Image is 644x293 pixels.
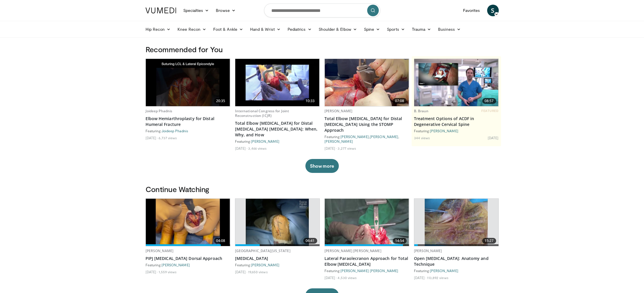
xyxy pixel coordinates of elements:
[340,269,399,273] a: [PERSON_NAME] [PERSON_NAME]
[248,146,267,151] li: 3,466 views
[146,108,173,113] a: Joideep Phadnis
[162,263,190,267] a: [PERSON_NAME]
[251,139,279,143] a: [PERSON_NAME]
[324,146,337,151] li: [DATE]
[430,269,458,273] a: [PERSON_NAME]
[214,98,228,104] span: 20:35
[414,108,429,113] a: B. Braun
[393,238,407,244] span: 14:54
[264,3,380,17] input: Search topics, interventions
[414,256,499,267] a: Open [MEDICAL_DATA]: Anatomy and Technique
[487,5,499,16] a: S
[146,59,230,106] a: 20:35
[488,135,499,140] li: [DATE]
[324,116,409,133] a: Total Elbow [MEDICAL_DATA] for Distal [MEDICAL_DATA] Using the STOMP Approach
[325,199,409,246] img: fde2b368-6011-4921-85b8-b279478f60f7.620x360_q85_upscale.jpg
[146,59,230,106] img: 0093eea9-15b4-4f40-b69c-133d19b026a0.620x360_q85_upscale.jpg
[414,268,499,273] div: Featuring:
[414,59,498,106] img: 009a77ed-cfd7-46ce-89c5-e6e5196774e0.620x360_q85_upscale.jpg
[146,45,499,54] h3: Recommended for You
[482,98,496,104] span: 08:57
[324,248,381,253] a: [PERSON_NAME] [PERSON_NAME]
[248,270,268,274] li: 19,650 views
[235,256,320,261] a: [MEDICAL_DATA]
[324,139,353,143] a: [PERSON_NAME]
[340,135,369,139] a: [PERSON_NAME]
[235,59,320,106] a: 10:33
[235,120,320,138] a: Total Elbow [MEDICAL_DATA] for Distal [MEDICAL_DATA] [MEDICAL_DATA]: When, Why, and How
[146,185,499,194] h3: Continue Watching
[430,129,458,133] a: [PERSON_NAME]
[435,23,464,35] a: Business
[408,23,435,35] a: Trauma
[159,135,177,140] li: 6,737 views
[414,199,498,246] a: 15:27
[235,248,290,253] a: [GEOGRAPHIC_DATA][US_STATE]
[284,23,315,35] a: Pediatrics
[235,146,247,151] li: [DATE]
[174,23,210,35] a: Knee Recon
[235,263,320,267] div: Featuring:
[324,134,409,144] div: Featuring: , ,
[235,59,320,106] img: bb11d7e0-bcb0-42e9-be0c-2ca577896997.620x360_q85_upscale.jpg
[393,98,407,104] span: 07:08
[414,248,442,253] a: [PERSON_NAME]
[159,270,177,274] li: 1,559 views
[146,116,230,127] a: Elbow Hemiarthroplasty for Distal Humeral Fracture
[146,8,176,13] img: VuMedi Logo
[303,238,317,244] span: 06:41
[251,263,279,267] a: [PERSON_NAME]
[414,275,426,280] li: [DATE]
[146,270,158,274] li: [DATE]
[210,23,247,35] a: Foot & Ankle
[324,256,409,267] a: Lateral Paraolecranon Approach for Total Elbow [MEDICAL_DATA]
[212,5,239,16] a: Browse
[146,199,230,246] a: 04:08
[235,139,320,144] div: Featuring:
[146,199,230,246] img: 1eca4479-a6c0-4d09-931c-e657b4838df8.620x360_q85_upscale.jpg
[246,199,309,246] img: 38827_0000_3.png.620x360_q85_upscale.jpg
[414,129,499,133] div: Featuring:
[325,199,409,246] a: 14:54
[324,268,409,273] div: Featuring:
[142,23,174,35] a: Hip Recon
[325,59,409,106] img: 1ae5a66b-636f-4f0b-a4f2-e8d4894cda8b.620x360_q85_upscale.jpg
[338,146,356,151] li: 3,277 views
[481,109,498,113] span: FEATURED
[482,238,496,244] span: 15:27
[180,5,213,16] a: Specialties
[425,199,488,246] img: Bindra_-_open_carpal_tunnel_2.png.620x360_q85_upscale.jpg
[370,135,398,139] a: [PERSON_NAME]
[324,108,353,113] a: [PERSON_NAME]
[315,23,360,35] a: Shoulder & Elbow
[383,23,408,35] a: Sports
[235,199,320,246] a: 06:41
[247,23,284,35] a: Hand & Wrist
[146,256,230,261] a: PIPJ [MEDICAL_DATA] Dorsal Approach
[235,270,247,274] li: [DATE]
[305,159,339,173] button: Show more
[146,263,230,267] div: Featuring:
[303,98,317,104] span: 10:33
[338,275,357,280] li: 4,530 views
[146,135,158,140] li: [DATE]
[460,5,484,16] a: Favorites
[360,23,383,35] a: Spine
[146,248,174,253] a: [PERSON_NAME]
[146,129,230,133] div: Featuring:
[414,135,430,140] li: 344 views
[324,275,337,280] li: [DATE]
[214,238,228,244] span: 04:08
[325,59,409,106] a: 07:08
[162,129,189,133] a: Joideep Phadnis
[414,116,499,127] a: Treatment Options of ACDF in Degenerative Cervical Spine
[414,59,498,106] a: 08:57
[427,275,448,280] li: 113,892 views
[235,108,289,118] a: International Congress for Joint Reconstruction (ICJR)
